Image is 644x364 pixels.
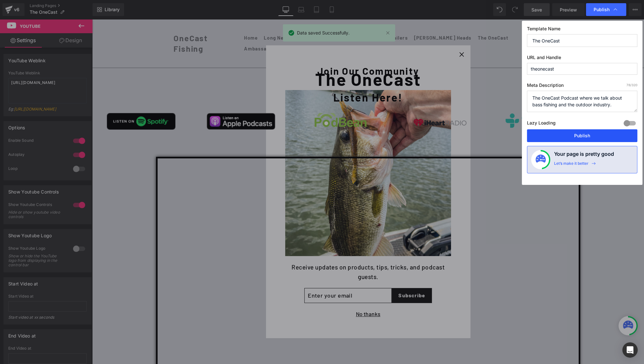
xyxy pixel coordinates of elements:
[626,83,637,87] span: /320
[527,119,556,129] label: Lazy Loading
[193,45,359,58] h2: Join Our Community
[554,150,614,161] h4: Your page is pretty good
[536,155,546,165] img: onboarding-status.svg
[527,26,637,34] label: Template Name
[622,342,638,358] div: Open Intercom Messenger
[626,83,630,87] span: 78
[527,82,637,91] label: Meta Description
[527,91,637,112] textarea: The OneCast Podcast where we talk about bass fishing and the outdoor industry.
[554,161,588,169] div: Let’s make it better
[527,129,637,142] button: Publish
[594,7,610,12] span: Publish
[527,55,637,63] label: URL and Handle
